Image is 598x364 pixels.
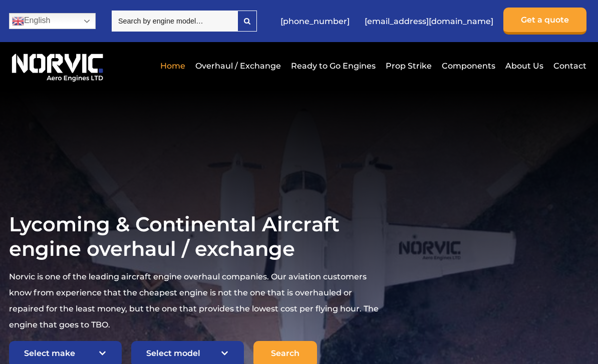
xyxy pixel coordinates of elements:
p: Norvic is one of the leading aircraft engine overhaul companies. Our aviation customers know from... [9,269,386,333]
input: Search by engine model… [112,11,237,32]
a: Home [158,54,188,78]
a: Prop Strike [383,54,434,78]
a: Get a quote [503,8,586,35]
img: en [12,15,24,27]
a: Overhaul / Exchange [193,54,283,78]
a: Contact [551,54,586,78]
a: Components [439,54,498,78]
a: [PHONE_NUMBER] [275,9,355,34]
a: [EMAIL_ADDRESS][DOMAIN_NAME] [360,9,498,34]
h1: Lycoming & Continental Aircraft engine overhaul / exchange [9,212,386,261]
a: Ready to Go Engines [288,54,378,78]
a: About Us [503,54,546,78]
img: Norvic Aero Engines logo [9,50,106,82]
a: English [9,13,96,29]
